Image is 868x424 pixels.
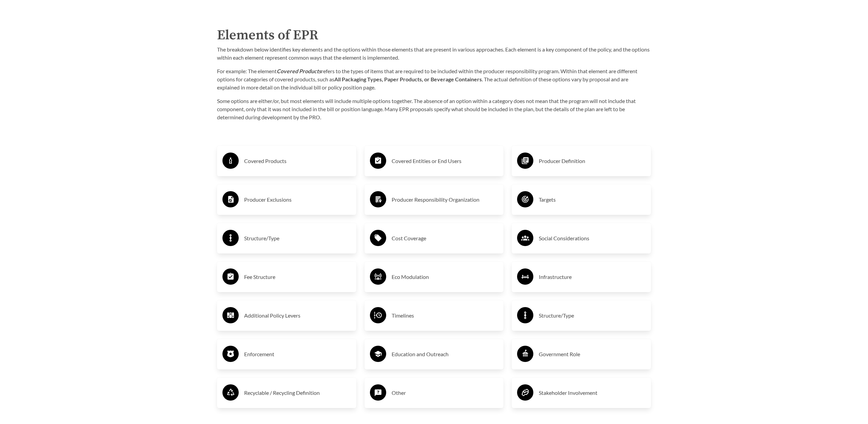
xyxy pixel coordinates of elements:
[244,387,351,398] h3: Recyclable / Recycling Definition
[392,349,498,360] h3: Education and Outreach
[392,310,498,321] h3: Timelines
[217,25,651,45] h2: Elements of EPR
[217,67,651,92] p: For example: The element refers to the types of items that are required to be included within the...
[244,156,351,166] h3: Covered Products
[392,271,498,282] h3: Eco Modulation
[217,97,651,121] p: Some options are either/or, but most elements will include multiple options together. The absence...
[539,194,646,205] h3: Targets
[539,271,646,282] h3: Infrastructure
[217,45,651,62] p: The breakdown below identifies key elements and the options within those elements that are presen...
[244,194,351,205] h3: Producer Exclusions
[334,76,482,82] strong: All Packaging Types, Paper Products, or Beverage Containers
[244,271,351,282] h3: Fee Structure
[539,310,646,321] h3: Structure/Type
[392,387,498,398] h3: Other
[244,233,351,244] h3: Structure/Type
[277,68,321,74] strong: Covered Products
[392,156,498,166] h3: Covered Entities or End Users
[539,156,646,166] h3: Producer Definition
[244,310,351,321] h3: Additional Policy Levers
[244,349,351,360] h3: Enforcement
[539,387,646,398] h3: Stakeholder Involvement
[392,233,498,244] h3: Cost Coverage
[392,194,498,205] h3: Producer Responsibility Organization
[539,349,646,360] h3: Government Role
[539,233,646,244] h3: Social Considerations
